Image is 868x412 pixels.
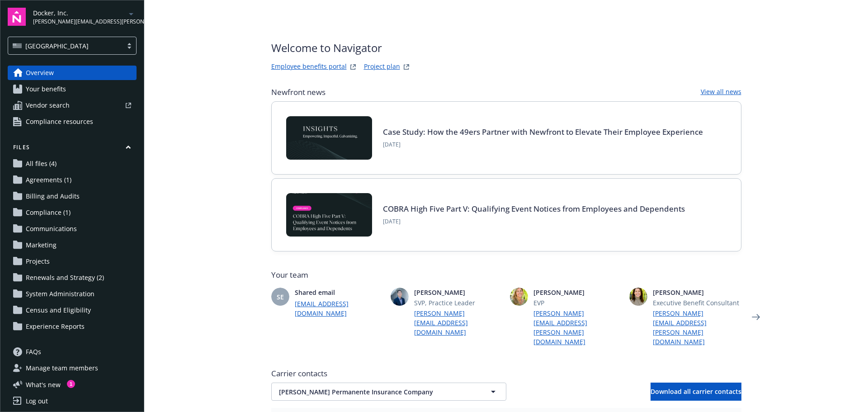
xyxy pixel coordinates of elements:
span: Carrier contacts [271,368,741,379]
span: [PERSON_NAME] [653,288,741,297]
span: Vendor search [26,98,70,113]
button: [PERSON_NAME] Permanente Insurance Company [271,383,506,401]
a: Projects [8,254,137,269]
a: View all news [701,87,741,98]
span: Docker, Inc. [33,8,126,18]
a: System Administration [8,287,137,301]
a: Census and Eligibility [8,303,137,317]
button: Files [8,143,137,155]
span: Communications [26,222,77,236]
a: Your benefits [8,82,137,96]
img: navigator-logo.svg [8,8,26,26]
a: striveWebsite [348,62,359,72]
img: photo [391,288,409,306]
span: SE [277,292,284,302]
a: Vendor search [8,98,137,113]
span: [DATE] [383,141,703,149]
span: Your team [271,270,741,280]
a: Case Study: How the 49ers Partner with Newfront to Elevate Their Employee Experience [383,127,703,137]
span: Projects [26,254,50,269]
a: Overview [8,66,137,80]
a: arrowDropDown [126,8,137,19]
img: photo [510,288,528,306]
a: Compliance resources [8,114,137,129]
a: Communications [8,222,137,236]
a: [PERSON_NAME][EMAIL_ADDRESS][PERSON_NAME][DOMAIN_NAME] [653,308,741,346]
a: Renewals and Strategy (2) [8,270,137,285]
span: Manage team members [26,361,98,375]
span: Welcome to Navigator [271,40,412,56]
span: Overview [26,66,54,80]
span: What ' s new [26,380,61,389]
span: EVP [533,298,622,308]
span: Your benefits [26,82,66,96]
span: Compliance resources [26,114,93,129]
a: projectPlanWebsite [401,62,412,72]
a: Agreements (1) [8,173,137,187]
span: Shared email [295,288,383,297]
img: Card Image - INSIGHTS copy.png [286,116,372,160]
span: Executive Benefit Consultant [653,298,741,308]
span: [PERSON_NAME] Permanente Insurance Company [279,387,467,397]
a: [EMAIL_ADDRESS][DOMAIN_NAME] [295,299,383,318]
span: All files (4) [26,156,57,171]
span: Renewals and Strategy (2) [26,270,104,285]
a: Compliance (1) [8,205,137,220]
span: Download all carrier contacts [651,387,741,396]
span: SVP, Practice Leader [414,298,503,308]
a: Marketing [8,238,137,252]
span: [GEOGRAPHIC_DATA] [25,41,89,51]
a: Next [749,310,763,324]
a: Experience Reports [8,319,137,334]
span: Experience Reports [26,319,85,334]
a: [PERSON_NAME][EMAIL_ADDRESS][PERSON_NAME][DOMAIN_NAME] [533,308,622,346]
span: [DATE] [383,218,685,226]
span: [PERSON_NAME] [414,288,503,297]
span: Census and Eligibility [26,303,91,317]
span: FAQs [26,345,41,359]
span: [PERSON_NAME][EMAIL_ADDRESS][PERSON_NAME][DOMAIN_NAME] [33,18,126,26]
a: FAQs [8,345,137,359]
img: photo [629,288,647,306]
a: Employee benefits portal [271,62,347,72]
button: Docker, Inc.[PERSON_NAME][EMAIL_ADDRESS][PERSON_NAME][DOMAIN_NAME]arrowDropDown [33,8,137,26]
button: What's new1 [8,380,75,389]
a: Billing and Audits [8,189,137,204]
span: [PERSON_NAME] [533,288,622,297]
span: Billing and Audits [26,189,80,204]
a: All files (4) [8,156,137,171]
img: BLOG-Card Image - Compliance - COBRA High Five Pt 5 - 09-11-25.jpg [286,193,372,237]
span: [GEOGRAPHIC_DATA] [13,41,118,51]
a: [PERSON_NAME][EMAIL_ADDRESS][DOMAIN_NAME] [414,308,503,337]
span: Compliance (1) [26,205,71,220]
a: Project plan [364,62,400,72]
span: Newfront news [271,87,325,98]
div: Log out [26,394,48,408]
span: Marketing [26,238,57,252]
span: Agreements (1) [26,173,71,187]
a: Manage team members [8,361,137,375]
a: COBRA High Five Part V: Qualifying Event Notices from Employees and Dependents [383,204,685,214]
div: 1 [67,380,75,388]
button: Download all carrier contacts [651,383,741,401]
span: System Administration [26,287,94,301]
